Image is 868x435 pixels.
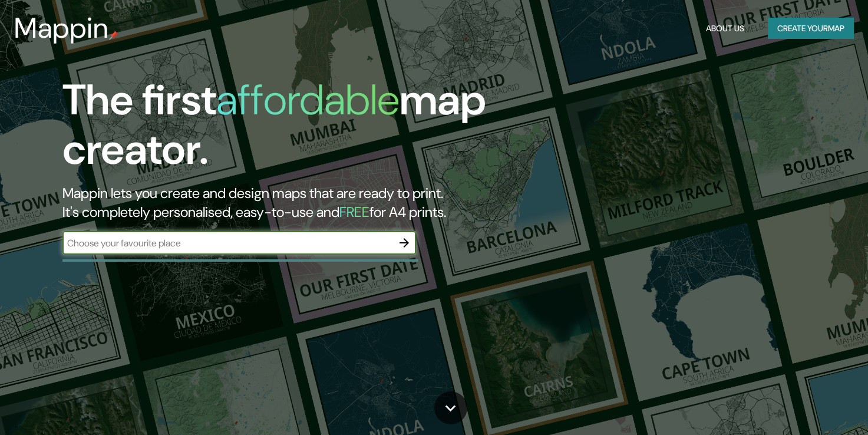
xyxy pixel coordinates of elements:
button: About Us [701,18,749,39]
h1: The first map creator. [62,75,497,184]
h5: FREE [339,203,369,221]
input: Choose your favourite place [62,236,392,250]
button: Create yourmap [768,18,854,39]
h1: affordable [216,72,400,127]
img: mappin-pin [109,31,118,40]
h2: Mappin lets you create and design maps that are ready to print. It's completely personalised, eas... [62,184,497,222]
h3: Mappin [14,12,109,45]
